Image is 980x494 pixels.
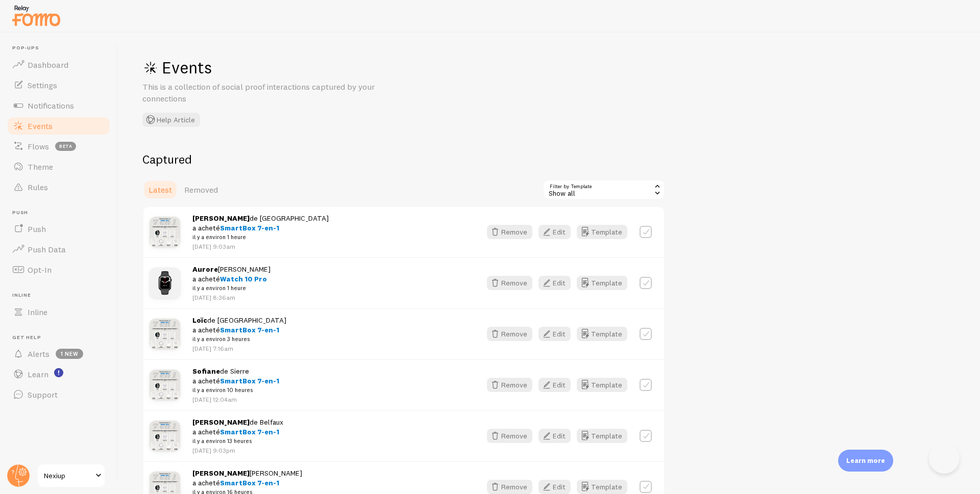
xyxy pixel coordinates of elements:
[192,214,329,242] span: de [GEOGRAPHIC_DATA] a acheté
[6,55,111,75] a: Dashboard
[150,268,180,298] img: Montre_13_small.jpg
[487,480,532,494] button: Remove
[538,327,577,341] a: Edit
[192,265,218,274] strong: Aurore
[6,302,111,322] a: Inline
[538,327,571,341] button: Edit
[487,225,532,239] button: Remove
[6,364,111,384] a: Learn
[28,265,52,275] span: Opt-In
[538,378,571,392] button: Edit
[538,276,571,290] button: Edit
[192,395,279,404] p: [DATE] 12:04am
[192,418,283,446] span: de Belfaux a acheté
[37,463,106,488] a: Nexiup
[838,450,893,472] div: Learn more
[12,210,111,216] span: Push
[28,121,53,131] span: Events
[184,185,218,195] span: Removed
[6,157,111,177] a: Theme
[577,225,627,239] button: Template
[192,214,250,223] strong: [PERSON_NAME]
[6,344,111,364] a: Alerts 1 new
[142,113,200,127] button: Help Article
[28,307,47,317] span: Inline
[543,179,665,200] div: Show all
[142,57,449,78] h1: Events
[220,478,279,487] span: SmartBox 7-en-1
[178,179,224,200] a: Removed
[192,316,207,325] strong: Loïc
[192,385,279,395] small: il y a environ 10 heures
[54,368,63,377] svg: <p>Watch New Feature Tutorials!</p>
[28,224,46,234] span: Push
[28,141,49,151] span: Flows
[6,75,111,95] a: Settings
[150,319,180,349] img: BoxIphone_Prod_09_small.jpg
[487,327,532,341] button: Remove
[28,60,68,70] span: Dashboard
[192,446,283,455] p: [DATE] 9:03pm
[538,429,577,443] a: Edit
[538,225,577,239] a: Edit
[28,369,48,379] span: Learn
[538,225,571,239] button: Edit
[28,182,48,192] span: Rules
[6,116,111,136] a: Events
[6,136,111,157] a: Flows beta
[28,349,50,359] span: Alerts
[192,367,220,376] strong: Sofiane
[28,389,58,400] span: Support
[220,376,279,385] span: SmartBox 7-en-1
[192,242,329,251] p: [DATE] 9:03am
[150,370,180,400] img: BoxIphone_Prod_09_small.jpg
[577,429,627,443] button: Template
[192,316,286,344] span: de [GEOGRAPHIC_DATA] a acheté
[577,276,627,290] a: Template
[11,3,62,29] img: fomo-relay-logo-orange.svg
[12,334,111,341] span: Get Help
[150,421,180,451] img: BoxIphone_Prod_09_small.jpg
[6,259,111,280] a: Opt-In
[142,81,387,105] p: This is a collection of social proof interactions captured by your connections
[538,480,577,494] a: Edit
[150,217,180,247] img: BoxIphone_Prod_09_small.jpg
[220,274,267,283] span: Watch 10 Pro
[6,219,111,239] a: Push
[149,185,172,195] span: Latest
[577,327,627,341] a: Template
[142,151,665,167] h2: Captured
[28,80,57,90] span: Settings
[28,244,66,254] span: Push Data
[192,436,283,446] small: il y a environ 13 heures
[192,232,329,242] small: il y a environ 1 heure
[577,378,627,392] button: Template
[142,179,178,200] a: Latest
[929,443,960,474] iframe: Help Scout Beacon - Open
[6,95,111,116] a: Notifications
[192,265,271,293] span: [PERSON_NAME] a acheté
[55,142,76,151] span: beta
[6,177,111,197] a: Rules
[538,480,571,494] button: Edit
[192,418,250,427] strong: [PERSON_NAME]
[12,45,111,51] span: Pop-ups
[192,469,250,478] strong: [PERSON_NAME]
[538,276,577,290] a: Edit
[192,367,279,395] span: de Sierre a acheté
[487,276,532,290] button: Remove
[487,378,532,392] button: Remove
[192,344,286,353] p: [DATE] 7:16am
[192,283,271,293] small: il y a environ 1 heure
[220,325,279,334] span: SmartBox 7-en-1
[538,378,577,392] a: Edit
[220,427,279,436] span: SmartBox 7-en-1
[538,429,571,443] button: Edit
[192,334,286,344] small: il y a environ 3 heures
[577,480,627,494] button: Template
[44,470,92,482] span: Nexiup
